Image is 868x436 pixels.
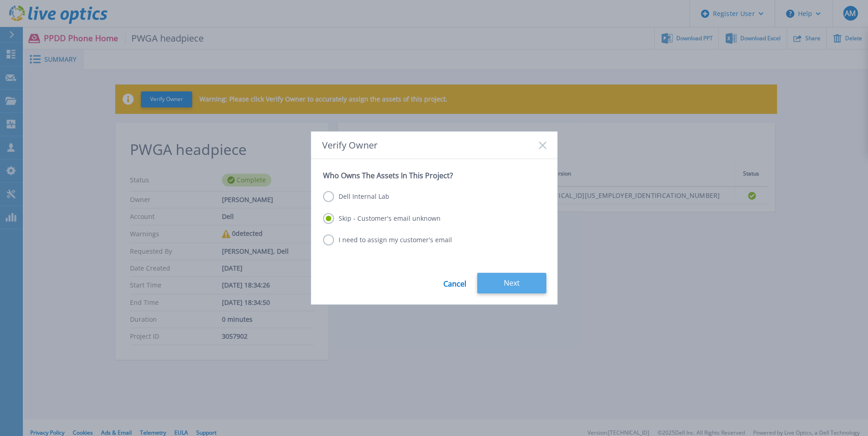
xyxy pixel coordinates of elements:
[323,234,452,245] label: I need to assign my customer's email
[323,171,545,180] p: Who Owns The Assets In This Project?
[477,273,546,293] button: Next
[323,191,389,202] label: Dell Internal Lab
[323,213,441,224] label: Skip - Customer's email unknown
[443,273,466,293] a: Cancel
[322,140,377,150] span: Verify Owner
